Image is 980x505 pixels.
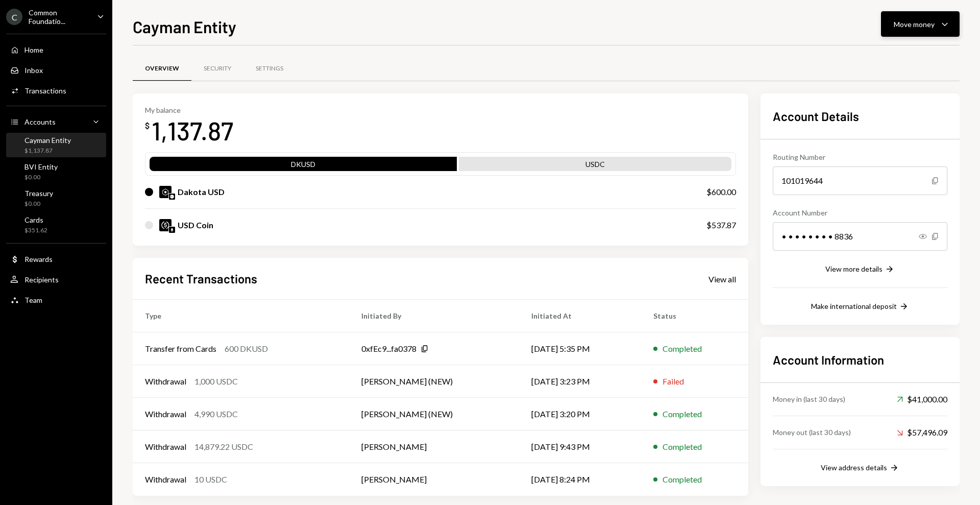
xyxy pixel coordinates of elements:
button: View address details [821,463,899,474]
div: Dakota USD [178,186,225,198]
td: [DATE] 8:24 PM [519,463,641,496]
a: Inbox [6,61,106,79]
div: Accounts [24,117,56,126]
th: Status [641,300,748,332]
a: Cards$351.62 [6,212,106,237]
a: Settings [243,56,296,82]
div: Withdrawal [145,375,186,388]
img: USDC [159,219,171,231]
div: Transactions [24,86,66,95]
div: Money out (last 30 days) [773,427,851,438]
img: base-mainnet [169,194,175,200]
div: Recipients [24,275,59,284]
div: My balance [145,106,233,114]
div: Rewards [24,255,53,263]
button: Move money [881,11,960,37]
div: $0.00 [24,173,58,182]
div: Common Foundatio... [29,8,89,26]
div: $41,000.00 [897,393,947,405]
div: Withdrawal [145,408,186,420]
div: Inbox [24,66,43,75]
div: Treasury [24,189,53,198]
div: BVI Entity [24,162,58,171]
a: Security [191,56,243,82]
div: View address details [821,463,887,472]
div: $0.00 [24,200,53,208]
div: 1,000 USDC [194,375,238,388]
th: Initiated At [519,300,641,332]
a: Accounts [6,112,106,131]
div: Team [24,296,42,304]
div: $ [145,121,150,131]
div: Make international deposit [811,302,897,310]
div: 101019644 [773,166,947,195]
td: [DATE] 3:23 PM [519,365,641,398]
div: Withdrawal [145,473,186,486]
div: Security [204,64,231,73]
div: 0xfEc9...fa0378 [361,343,416,355]
td: [PERSON_NAME] [349,463,519,496]
div: $1,137.87 [24,147,71,155]
div: • • • • • • • • 8836 [773,222,947,251]
button: View more details [825,264,895,275]
div: $351.62 [24,226,47,235]
div: C [6,9,22,25]
div: Transfer from Cards [145,343,216,355]
th: Initiated By [349,300,519,332]
div: Completed [663,441,702,453]
img: ethereum-mainnet [169,227,175,233]
div: $537.87 [706,219,736,231]
img: DKUSD [159,186,171,198]
a: Rewards [6,250,106,268]
td: [PERSON_NAME] [349,430,519,463]
div: $57,496.09 [897,426,947,439]
div: Failed [663,375,684,388]
th: Type [133,300,349,332]
a: View all [708,273,736,284]
div: Move money [894,19,935,30]
div: 600 DKUSD [225,343,268,355]
h2: Account Information [773,351,947,368]
a: Recipients [6,270,106,288]
a: Home [6,40,106,59]
td: [PERSON_NAME] (NEW) [349,398,519,430]
div: Money in (last 30 days) [773,394,845,404]
div: Cayman Entity [24,136,71,145]
div: Overview [145,64,179,73]
div: USD Coin [178,219,213,231]
div: $600.00 [706,186,736,198]
td: [DATE] 3:20 PM [519,398,641,430]
div: 1,137.87 [152,114,233,147]
div: Completed [663,408,702,420]
div: USDC [459,159,731,173]
div: Withdrawal [145,441,186,453]
h2: Account Details [773,108,947,125]
a: BVI Entity$0.00 [6,159,106,184]
div: Settings [256,64,283,73]
h1: Cayman Entity [133,16,236,37]
div: Completed [663,343,702,355]
td: [DATE] 9:43 PM [519,430,641,463]
div: Account Number [773,207,947,218]
a: Team [6,291,106,309]
div: Cards [24,215,47,224]
div: View more details [825,264,883,273]
div: DKUSD [150,159,457,173]
button: Make international deposit [811,301,909,312]
div: Home [24,45,43,54]
div: 14,879.22 USDC [194,441,253,453]
div: Completed [663,473,702,486]
div: View all [708,274,736,284]
div: 10 USDC [194,473,227,486]
a: Cayman Entity$1,137.87 [6,133,106,157]
td: [PERSON_NAME] (NEW) [349,365,519,398]
a: Treasury$0.00 [6,186,106,210]
a: Transactions [6,81,106,100]
a: Overview [133,56,191,82]
h2: Recent Transactions [145,270,257,287]
td: [DATE] 5:35 PM [519,332,641,365]
div: 4,990 USDC [194,408,238,420]
div: Routing Number [773,152,947,162]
